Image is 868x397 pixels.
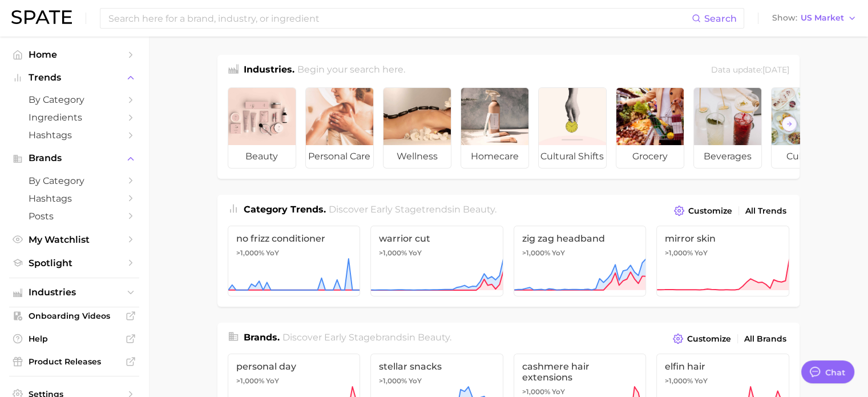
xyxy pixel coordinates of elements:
[228,145,296,168] span: beauty
[552,387,565,396] span: YoY
[772,145,839,168] span: culinary
[688,206,732,216] span: Customize
[9,330,139,347] a: Help
[418,332,450,343] span: beauty
[695,376,708,386] span: YoY
[552,248,565,258] span: YoY
[9,109,139,126] a: Ingredients
[771,87,839,169] a: culinary
[383,87,451,169] a: wellness
[745,206,786,216] span: All Trends
[665,361,781,372] span: elfin hair
[107,9,692,28] input: Search here for a brand, industry, or ingredient
[742,203,789,219] a: All Trends
[29,49,120,60] span: Home
[29,112,120,123] span: Ingredients
[266,248,279,258] span: YoY
[744,334,786,344] span: All Brands
[9,46,139,63] a: Home
[29,334,120,344] span: Help
[522,248,550,257] span: >1,000%
[616,145,684,168] span: grocery
[244,204,326,215] span: Category Trends .
[236,233,352,244] span: no frizz conditioner
[665,248,693,257] span: >1,000%
[409,376,422,386] span: YoY
[29,287,120,298] span: Industries
[282,332,451,343] span: Discover Early Stage brands in .
[656,226,789,296] a: mirror skin>1,000% YoY
[693,87,762,169] a: beverages
[711,63,789,78] div: Data update: [DATE]
[9,307,139,324] a: Onboarding Videos
[9,284,139,301] button: Industries
[695,248,708,258] span: YoY
[297,63,405,78] h2: Begin your search here.
[29,193,120,204] span: Hashtags
[9,254,139,272] a: Spotlight
[379,376,407,385] span: >1,000%
[461,87,529,169] a: homecare
[769,11,859,26] button: ShowUS Market
[522,387,550,396] span: >1,000%
[9,126,139,144] a: Hashtags
[383,145,451,168] span: wellness
[694,145,761,168] span: beverages
[29,211,120,222] span: Posts
[236,248,264,257] span: >1,000%
[9,91,139,109] a: by Category
[305,87,374,169] a: personal care
[409,248,422,258] span: YoY
[379,361,495,372] span: stellar snacks
[306,145,373,168] span: personal care
[236,361,352,372] span: personal day
[772,15,797,21] span: Show
[665,376,693,385] span: >1,000%
[670,331,733,347] button: Customize
[9,69,139,86] button: Trends
[9,150,139,167] button: Brands
[539,145,606,168] span: cultural shifts
[782,117,797,131] button: Scroll Right
[522,233,638,244] span: zig zag headband
[379,233,495,244] span: warrior cut
[11,10,72,24] img: SPATE
[228,226,361,296] a: no frizz conditioner>1,000% YoY
[266,376,279,386] span: YoY
[538,87,607,169] a: cultural shifts
[329,204,496,215] span: Discover Early Stage trends in .
[244,332,280,343] span: Brands .
[461,145,528,168] span: homecare
[741,331,789,347] a: All Brands
[29,73,120,83] span: Trends
[29,356,120,367] span: Product Releases
[29,258,120,268] span: Spotlight
[29,234,120,245] span: My Watchlist
[379,248,407,257] span: >1,000%
[9,190,139,207] a: Hashtags
[704,13,737,24] span: Search
[671,203,734,219] button: Customize
[29,94,120,105] span: by Category
[29,153,120,163] span: Brands
[9,207,139,225] a: Posts
[29,175,120,186] span: by Category
[9,353,139,370] a: Product Releases
[9,172,139,190] a: by Category
[616,87,684,169] a: grocery
[687,334,731,344] span: Customize
[244,63,294,78] h1: Industries.
[370,226,503,296] a: warrior cut>1,000% YoY
[665,233,781,244] span: mirror skin
[801,15,844,21] span: US Market
[29,130,120,141] span: Hashtags
[514,226,647,296] a: zig zag headband>1,000% YoY
[9,231,139,248] a: My Watchlist
[236,376,264,385] span: >1,000%
[463,204,495,215] span: beauty
[29,311,120,321] span: Onboarding Videos
[522,361,638,383] span: cashmere hair extensions
[228,87,296,169] a: beauty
